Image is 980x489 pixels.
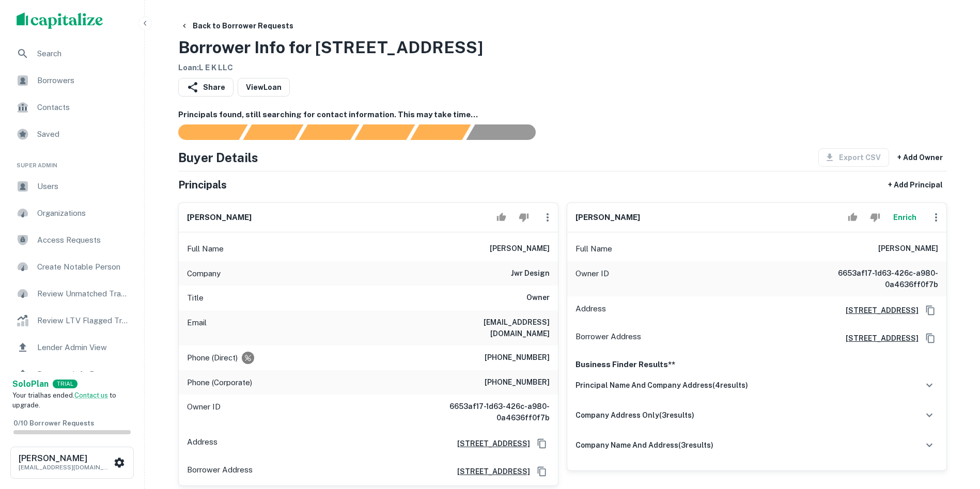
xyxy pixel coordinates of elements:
span: Access Requests [37,234,130,246]
li: Super Admin [8,149,136,174]
button: Reject [515,207,533,228]
div: Principals found, AI now looking for contact information... [354,124,415,140]
p: Full Name [575,243,612,255]
button: [PERSON_NAME][EMAIL_ADDRESS][DOMAIN_NAME] [10,447,134,479]
p: Borrower Address [575,330,641,346]
a: Review LTV Flagged Transactions [8,308,136,333]
strong: Solo Plan [12,379,49,389]
span: Review LTV Flagged Transactions [37,314,130,327]
button: Copy Address [534,464,550,479]
span: Search [37,48,130,60]
button: Copy Address [923,330,938,346]
button: Share [178,78,234,97]
a: Users [8,174,136,199]
button: Copy Address [534,436,550,451]
h6: Owner [526,292,550,304]
span: Create Notable Person [37,261,130,273]
span: Users [37,180,130,193]
div: Your request is received and processing... [243,124,303,140]
div: Organizations [8,201,136,226]
h6: [PERSON_NAME] [878,243,938,255]
h6: jwr design [511,267,550,280]
h3: Borrower Info for [STREET_ADDRESS] [178,35,483,60]
span: Saved [37,128,130,140]
h6: 6653af17-1d63-426c-a980-0a4636ff0f7b [814,267,938,290]
h6: [PHONE_NUMBER] [485,376,550,389]
h6: Principals found, still searching for contact information. This may take time... [178,109,947,121]
a: Contact us [74,391,108,399]
a: [STREET_ADDRESS] [837,333,919,344]
a: Access Requests [8,228,136,253]
h6: [PHONE_NUMBER] [485,352,550,364]
p: Address [575,303,606,318]
h6: Loan : L E K LLC [178,62,483,74]
h6: company name and address ( 3 results) [575,439,713,451]
a: Review Unmatched Transactions [8,281,136,306]
button: Accept [844,207,862,228]
h6: [PERSON_NAME] [19,454,112,463]
button: Reject [866,207,884,228]
a: Saved [8,122,136,147]
h5: Principals [178,177,227,193]
div: AI fulfillment process complete. [466,124,548,140]
p: Address [187,436,217,451]
h6: 6653af17-1d63-426c-a980-0a4636ff0f7b [426,401,550,423]
span: Your trial has ended. to upgrade. [12,391,116,409]
h6: [EMAIL_ADDRESS][DOMAIN_NAME] [426,317,550,339]
button: Enrich [889,207,922,228]
span: Borrower Info Requests [37,368,130,381]
a: Create Notable Person [8,255,136,279]
a: SoloPlan [12,378,49,390]
span: Borrowers [37,74,130,87]
a: Contacts [8,95,136,120]
a: Borrowers [8,68,136,93]
p: Company [187,267,221,280]
p: Owner ID [187,401,221,423]
div: TRIAL [53,380,77,388]
button: Back to Borrower Requests [176,17,298,35]
button: Copy Address [923,303,938,318]
p: Full Name [187,243,224,255]
span: Lender Admin View [37,341,130,354]
h6: [PERSON_NAME] [575,212,640,224]
p: Phone (Direct) [187,352,238,364]
a: [STREET_ADDRESS] [837,305,919,316]
p: Phone (Corporate) [187,376,252,389]
div: Principals found, still searching for contact information. This may take time... [410,124,471,140]
img: capitalize-logo.png [17,12,103,29]
button: Accept [492,207,510,228]
span: Contacts [37,101,130,114]
h6: principal name and company address ( 4 results) [575,380,748,391]
h6: company address only ( 3 results) [575,409,694,421]
a: Borrower Info Requests [8,362,136,387]
button: + Add Principal [884,176,947,194]
p: Title [187,292,204,304]
span: Review Unmatched Transactions [37,288,130,300]
p: Email [187,317,207,339]
p: Borrower Address [187,464,253,479]
div: Documents found, AI parsing details... [299,124,359,140]
p: Business Finder Results** [575,358,938,371]
span: Organizations [37,207,130,219]
span: 0 / 10 Borrower Requests [13,419,94,427]
div: Requests to not be contacted at this number [242,352,254,364]
h4: Buyer Details [178,148,258,167]
p: Owner ID [575,267,609,290]
div: Sending borrower request to AI... [166,124,243,140]
div: Search [8,41,136,66]
a: ViewLoan [238,78,290,97]
p: [EMAIL_ADDRESS][DOMAIN_NAME] [19,463,112,472]
h6: [PERSON_NAME] [187,212,252,224]
a: [STREET_ADDRESS] [449,466,530,477]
